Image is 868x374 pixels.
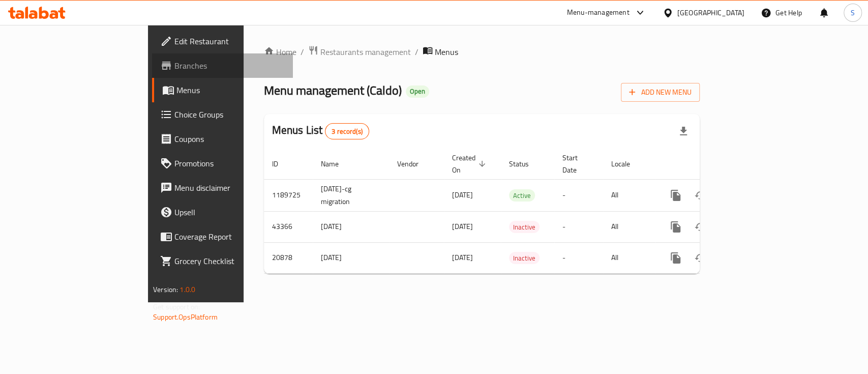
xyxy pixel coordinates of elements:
[313,211,389,242] td: [DATE]
[152,200,293,224] a: Upsell
[452,251,473,264] span: [DATE]
[152,29,293,53] a: Edit Restaurant
[153,300,200,313] span: Get support on:
[152,224,293,249] a: Coverage Report
[174,231,285,243] span: Coverage Report
[152,151,293,176] a: Promotions
[264,79,402,102] span: Menu management ( Caldo )
[179,283,195,296] span: 1.0.0
[176,84,285,96] span: Menus
[152,53,293,78] a: Branches
[452,188,473,202] span: [DATE]
[264,45,700,59] nav: breadcrumb
[688,246,712,270] button: Change Status
[664,246,688,270] button: more
[435,46,458,58] span: Menus
[174,157,285,169] span: Promotions
[554,211,603,242] td: -
[152,78,293,102] a: Menus
[562,152,591,176] span: Start Date
[603,179,655,211] td: All
[621,83,700,102] button: Add New Menu
[174,133,285,145] span: Coupons
[320,46,411,58] span: Restaurants management
[325,123,369,139] div: Total records count
[509,252,540,264] span: Inactive
[152,176,293,200] a: Menu disclaimer
[554,242,603,273] td: -
[406,87,429,96] span: Open
[688,215,712,239] button: Change Status
[313,242,389,273] td: [DATE]
[554,179,603,211] td: -
[611,158,643,170] span: Locale
[152,249,293,273] a: Grocery Checklist
[655,149,769,180] th: Actions
[272,123,369,139] h2: Menus List
[174,206,285,218] span: Upsell
[664,215,688,239] button: more
[313,179,389,211] td: [DATE]-cg migration
[174,35,285,47] span: Edit Restaurant
[152,127,293,151] a: Coupons
[509,158,542,170] span: Status
[174,182,285,194] span: Menu disclaimer
[671,119,696,143] div: Export file
[677,7,744,18] div: [GEOGRAPHIC_DATA]
[153,310,218,324] a: Support.OpsPlatform
[629,86,692,99] span: Add New Menu
[397,158,432,170] span: Vendor
[509,189,535,202] div: Active
[174,255,285,267] span: Grocery Checklist
[509,221,540,233] span: Inactive
[308,45,411,59] a: Restaurants management
[325,127,369,136] span: 3 record(s)
[603,211,655,242] td: All
[174,108,285,121] span: Choice Groups
[851,7,855,18] span: S
[664,183,688,208] button: more
[509,221,540,233] div: Inactive
[603,242,655,273] td: All
[509,190,535,202] span: Active
[452,220,473,233] span: [DATE]
[321,158,352,170] span: Name
[688,183,712,208] button: Change Status
[301,46,304,58] li: /
[406,85,429,98] div: Open
[264,149,769,274] table: enhanced table
[272,158,291,170] span: ID
[153,283,178,296] span: Version:
[567,7,630,19] div: Menu-management
[152,102,293,127] a: Choice Groups
[452,152,489,176] span: Created On
[174,60,285,72] span: Branches
[415,46,418,58] li: /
